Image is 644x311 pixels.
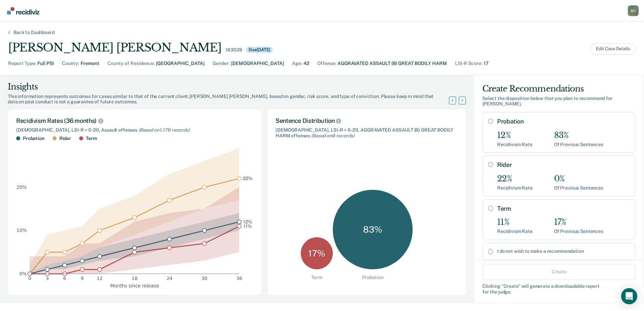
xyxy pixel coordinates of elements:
text: 0 [28,276,31,281]
div: AGGRAVATED ASSAULT (B) GREAT BODILY HARM [337,60,447,67]
div: [GEOGRAPHIC_DATA] [156,60,204,67]
div: Probation [362,275,384,280]
div: Select the disposition below that you plan to recommend for [PERSON_NAME] . [482,96,636,107]
div: Full PSI [37,60,54,67]
text: 20% [17,184,27,189]
div: Recidivism Rate [497,185,533,191]
g: dot [28,176,241,276]
text: 6 [63,276,66,281]
div: Insights [8,81,457,92]
div: M J [628,5,639,16]
div: Recidivism Rates (36 months) [16,117,253,125]
text: 36 [236,276,243,281]
span: (Based on 6 records ) [311,133,354,138]
text: Months since release [110,283,159,288]
div: Probation [23,136,44,141]
text: 22% [243,176,253,181]
label: Probation [497,118,630,125]
label: Rider [497,161,630,169]
div: 0% [554,174,603,184]
text: 9 [81,276,84,281]
div: 22% [497,174,533,184]
div: [DEMOGRAPHIC_DATA], LSI-R = 0-20, AGGRAVATED ASSAULT (B) GREAT BODILY HARM offenses [276,127,458,139]
div: Create Recommendations [482,83,636,94]
div: [DEMOGRAPHIC_DATA] [231,60,284,67]
div: LSI-R Score : [455,60,482,67]
div: 12% [497,131,533,140]
text: 30 [201,276,207,281]
div: Recidivism Rate [497,229,533,234]
text: 12% [243,219,252,224]
div: [PERSON_NAME] [PERSON_NAME] [8,41,221,55]
div: Fremont [80,60,99,67]
text: 10% [17,228,27,233]
label: Term [497,205,630,212]
text: 12 [97,276,103,281]
div: Offense : [317,60,336,67]
div: This information represents outcomes for cases similar to that of the current client, [PERSON_NAM... [8,94,457,105]
text: 18 [132,276,138,281]
div: 17 [484,60,489,67]
text: 11% [244,223,252,229]
text: 24 [166,276,172,281]
div: Of Previous Sentences [554,229,603,234]
g: area [30,148,239,274]
div: Open Intercom Messenger [621,288,637,304]
div: Age : [292,60,302,67]
g: x-axis label [110,283,159,288]
g: x-axis tick label [28,276,242,281]
div: Term [86,136,97,141]
div: County : [62,60,79,67]
div: 17% [554,217,603,227]
div: 17 % [301,237,333,269]
div: 11% [497,217,533,227]
div: Of Previous Sentences [554,142,603,147]
div: Recidivism Rate [497,142,533,147]
img: Recidiviz [7,7,39,14]
span: (Based on 1,176 records ) [138,127,190,133]
text: 3 [46,276,49,281]
div: Back to Dashboard [5,30,63,35]
div: 42 [303,60,309,67]
div: 83% [554,131,603,140]
div: Due [DATE] [246,47,273,53]
div: 83 % [333,190,413,270]
div: Rider [59,136,71,141]
button: Profile dropdown button [628,5,639,16]
div: 163028 [225,47,242,53]
g: text [243,176,253,229]
div: County of Residence : [107,60,155,67]
div: [DEMOGRAPHIC_DATA], LSI-R = 0-20, Assault offenses [16,127,253,133]
div: Term [311,275,322,280]
text: 0% [20,271,27,276]
label: I do not wish to make a recommendation [497,248,630,254]
div: Gender : [213,60,230,67]
div: Report Type : [8,60,36,67]
button: Create [482,264,636,280]
div: Of Previous Sentences [554,185,603,191]
button: Edit Case Details [590,43,636,55]
div: Sentence Distribution [276,117,458,125]
div: Clicking " Create " will generate a downloadable report for the judge. [482,283,636,295]
g: y-axis tick label [17,184,27,276]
